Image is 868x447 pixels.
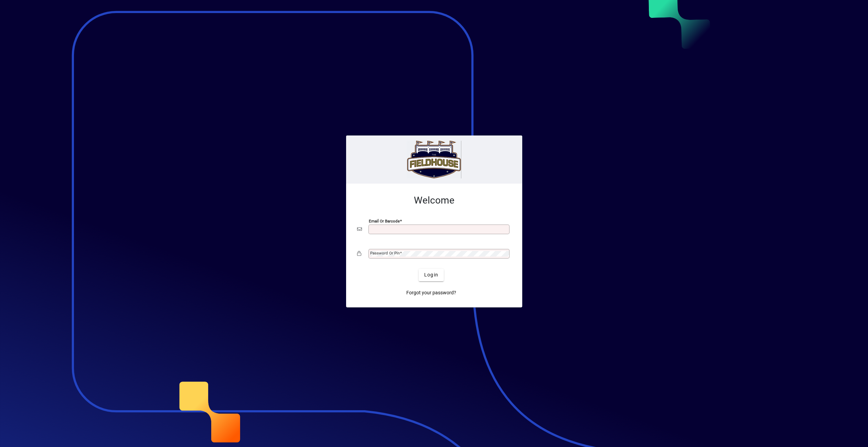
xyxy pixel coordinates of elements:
mat-label: Password or Pin [370,251,400,255]
span: Login [424,271,438,279]
mat-label: Email or Barcode [369,218,400,223]
h2: Welcome [357,195,511,206]
a: Forgot your password? [404,287,459,299]
span: Forgot your password? [406,289,456,296]
button: Login [419,269,444,281]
